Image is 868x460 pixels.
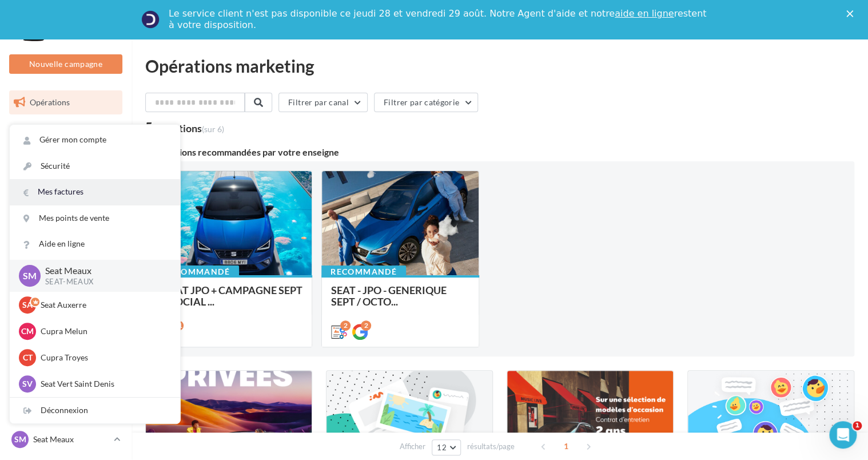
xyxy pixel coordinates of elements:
div: 5 [145,121,224,134]
span: SA [22,299,33,311]
img: Profile image for Service-Client [141,10,160,29]
div: Opérations marketing [145,57,854,74]
a: Médiathèque [7,233,125,257]
a: Gérer mon compte [10,127,180,153]
span: SEAT JPO + CAMPAGNE SEPT - SOCIAL ... [164,284,302,308]
button: Filtrer par catégorie [374,93,478,112]
span: Opérations [30,97,70,107]
span: 1 [557,437,575,455]
div: Recommandé [321,265,406,278]
a: Sécurité [10,153,180,179]
span: SV [22,378,33,390]
a: SM Seat Meaux [9,429,122,450]
div: Le service client n'est pas disponible ce jeudi 28 et vendredi 29 août. Notre Agent d'aide et not... [169,8,708,31]
span: (sur 6) [202,124,224,134]
span: 12 [437,443,447,452]
div: Fermer [846,10,858,17]
div: 2 [361,320,371,331]
a: PLV et print personnalisable [7,291,125,324]
p: Seat Meaux [33,434,109,445]
span: SEAT - JPO - GENERIQUE SEPT / OCTO... [331,284,447,308]
div: 2 [340,320,351,331]
p: Seat Vert Saint Denis [41,378,166,390]
a: Campagnes DataOnDemand [7,328,125,362]
a: aide en ligne [615,8,674,19]
span: CM [21,326,34,337]
span: CT [23,352,33,363]
p: Seat Auxerre [41,299,166,311]
iframe: Intercom live chat [829,421,857,449]
p: SEAT-MEAUX [45,277,162,287]
p: Cupra Melun [41,326,166,337]
a: Mes points de vente [10,205,180,231]
a: Visibilité en ligne [7,148,125,172]
a: Contacts [7,205,125,229]
button: Nouvelle campagne [9,54,122,74]
span: Afficher [400,441,425,452]
div: Recommandé [154,265,239,278]
a: Boîte de réception [7,119,125,144]
a: Mes factures [10,179,180,205]
button: 12 [432,439,461,455]
div: 2 opérations recommandées par votre enseigne [145,148,854,157]
a: Campagnes [7,177,125,201]
span: SM [23,269,37,282]
span: 1 [853,421,862,430]
a: Calendrier [7,262,125,286]
span: résultats/page [467,441,515,452]
p: Seat Meaux [45,264,162,277]
a: Opérations [7,90,125,114]
a: Aide en ligne [10,231,180,257]
span: SM [14,434,26,445]
div: opérations [153,123,224,133]
button: Filtrer par canal [278,93,368,112]
div: Déconnexion [10,398,180,423]
p: Cupra Troyes [41,352,166,363]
